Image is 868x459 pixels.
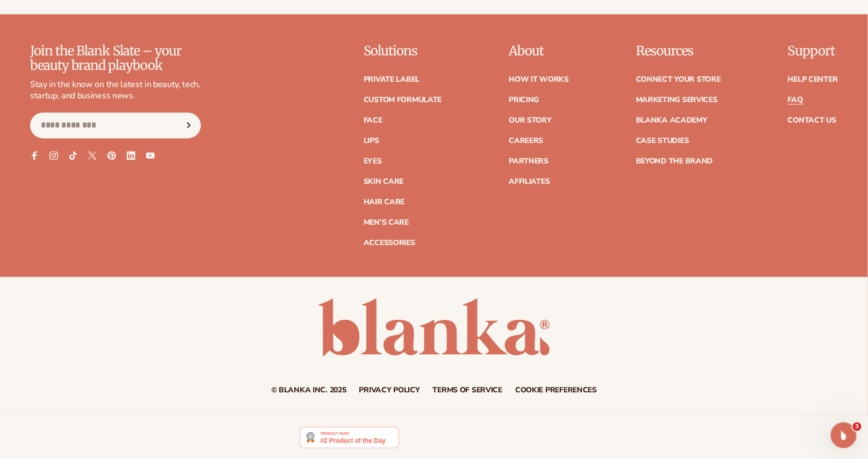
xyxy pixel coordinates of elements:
[364,117,382,125] a: Face
[509,117,551,125] a: Our Story
[636,138,689,145] a: Case Studies
[509,158,548,166] a: Partners
[853,422,862,431] span: 3
[788,117,836,125] a: Contact Us
[788,45,838,59] p: Support
[364,158,382,166] a: Eyes
[30,80,201,102] p: Stay in the know on the latest in beauty, tech, startup, and business news.
[364,138,379,145] a: Lips
[636,158,713,166] a: Beyond the brand
[30,45,201,73] p: Join the Blank Slate – your beauty brand playbook
[636,76,721,84] a: Connect your store
[364,219,409,227] a: Men's Care
[509,178,549,186] a: Affiliates
[515,387,597,395] a: Cookie preferences
[407,427,568,455] iframe: Customer reviews powered by Trustpilot
[509,76,569,84] a: How It Works
[364,240,415,247] a: Accessories
[788,76,838,84] a: Help Center
[433,387,503,395] a: Terms of service
[364,199,404,206] a: Hair Care
[364,97,442,104] a: Custom formulate
[788,97,803,104] a: FAQ
[509,97,539,104] a: Pricing
[509,138,543,145] a: Careers
[359,387,420,395] a: Privacy policy
[300,427,399,449] img: Blanka - Start a beauty or cosmetic line in under 5 minutes | Product Hunt
[831,422,857,448] iframe: Intercom live chat
[364,45,442,59] p: Solutions
[177,113,200,139] button: Subscribe
[636,117,707,125] a: Blanka Academy
[364,178,403,186] a: Skin Care
[509,45,569,59] p: About
[271,385,346,396] small: © Blanka Inc. 2025
[636,45,721,59] p: Resources
[364,76,419,84] a: Private label
[636,97,718,104] a: Marketing services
